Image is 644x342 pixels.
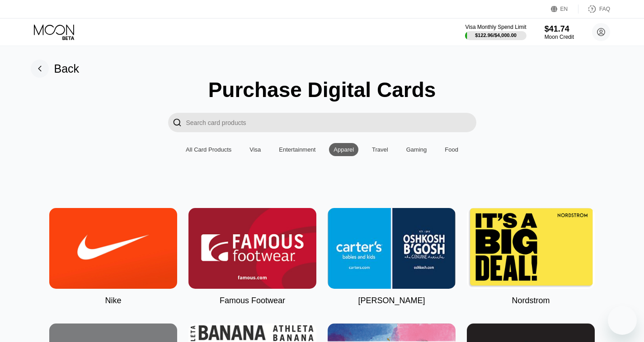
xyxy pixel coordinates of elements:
div: Apparel [329,143,358,156]
div: $41.74Moon Credit [545,24,574,40]
div: Gaming [406,146,427,153]
div: Travel [372,146,388,153]
div:  [173,117,182,128]
div: $122.96 / $4,000.00 [475,32,517,38]
div: Back [31,60,80,78]
div: EN [560,6,568,12]
div: [PERSON_NAME] [358,296,425,305]
div: Moon Credit [545,34,574,40]
div: Visa [249,146,261,153]
div: EN [551,5,578,14]
div: Visa Monthly Spend Limit [465,24,526,30]
div: Famous Footwear [220,296,285,305]
div: Travel [367,143,393,156]
div: Visa Monthly Spend Limit$122.96/$4,000.00 [465,24,526,40]
div: Back [54,62,80,75]
div: FAQ [599,6,610,12]
div: Apparel [334,146,354,153]
div: Purchase Digital Cards [208,78,436,102]
div: Nike [105,296,121,305]
div: Gaming [402,143,432,156]
div:  [168,113,186,132]
div: FAQ [578,5,610,14]
iframe: Button to launch messaging window [608,306,637,335]
div: Entertainment [274,143,320,156]
div: Food [440,143,463,156]
div: Food [445,146,458,153]
div: Nordstrom [512,296,550,305]
div: Visa [245,143,265,156]
div: Entertainment [279,146,315,153]
div: $41.74 [545,24,574,34]
div: All Card Products [186,146,231,153]
input: Search card products [186,113,476,132]
div: All Card Products [181,143,236,156]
